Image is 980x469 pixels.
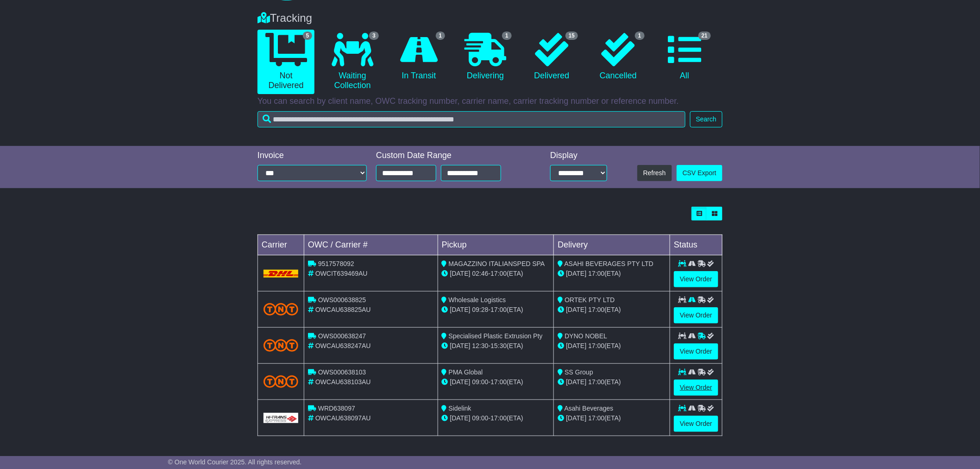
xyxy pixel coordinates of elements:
[318,368,366,376] span: OWS000638103
[450,342,471,349] span: [DATE]
[442,305,550,315] div: - (ETA)
[490,306,507,313] span: 17:00
[566,414,586,422] span: [DATE]
[472,342,489,349] span: 12:30
[558,269,666,279] div: (ETA)
[318,405,355,412] span: WRD638097
[449,368,483,376] span: PMA Global
[565,405,614,412] span: Asahi Beverages
[472,378,489,386] span: 09:00
[450,378,471,386] span: [DATE]
[502,32,512,40] span: 1
[635,32,645,40] span: 1
[690,111,722,127] button: Search
[588,306,604,313] span: 17:00
[457,30,514,84] a: 1 Delivering
[565,332,607,340] span: DYNO NOBEL
[588,270,604,277] span: 17:00
[490,378,507,386] span: 17:00
[588,378,604,386] span: 17:00
[449,260,545,267] span: MAGAZZINO ITALIANSPED SPA
[315,342,371,349] span: OWCAU638247AU
[565,296,615,304] span: ORTEK PTY LTD
[677,165,722,181] a: CSV Export
[450,414,471,422] span: [DATE]
[264,339,298,352] img: TNT_Domestic.png
[674,307,718,323] a: View Order
[304,235,438,255] td: OWC / Carrier #
[565,32,578,40] span: 15
[472,270,489,277] span: 02:46
[490,270,507,277] span: 17:00
[442,377,550,387] div: - (ETA)
[554,235,670,255] td: Delivery
[264,375,298,388] img: TNT_Domestic.png
[674,343,718,360] a: View Order
[168,458,302,466] span: © One World Courier 2025. All rights reserved.
[558,377,666,387] div: (ETA)
[258,96,722,107] p: You can search by client name, OWC tracking number, carrier name, carrier tracking number or refe...
[258,30,314,94] a: 5 Not Delivered
[442,341,550,351] div: - (ETA)
[264,270,298,277] img: DHL.png
[258,151,367,161] div: Invoice
[558,341,666,351] div: (ETA)
[318,260,354,267] span: 9517578092
[315,270,368,277] span: OWCIT639469AU
[566,342,586,349] span: [DATE]
[318,332,366,340] span: OWS000638247
[674,271,718,287] a: View Order
[637,165,672,181] button: Refresh
[558,413,666,423] div: (ETA)
[550,151,607,161] div: Display
[264,413,298,423] img: GetCarrierServiceLogo
[369,32,379,40] span: 3
[390,30,447,84] a: 1 In Transit
[315,414,371,422] span: OWCAU638097AU
[438,235,554,255] td: Pickup
[324,30,381,94] a: 3 Waiting Collection
[376,151,525,161] div: Custom Date Range
[588,414,604,422] span: 17:00
[253,12,727,25] div: Tracking
[566,270,586,277] span: [DATE]
[656,30,713,84] a: 21 All
[450,270,471,277] span: [DATE]
[472,414,489,422] span: 09:00
[558,305,666,315] div: (ETA)
[264,303,298,316] img: TNT_Domestic.png
[590,30,647,84] a: 1 Cancelled
[315,378,371,386] span: OWCAU638103AU
[442,413,550,423] div: - (ETA)
[698,32,711,40] span: 21
[490,414,507,422] span: 17:00
[490,342,507,349] span: 15:30
[450,306,471,313] span: [DATE]
[258,235,304,255] td: Carrier
[565,368,593,376] span: SS Group
[303,32,313,40] span: 5
[565,260,653,267] span: ASAHI BEVERAGES PTY LTD
[566,378,586,386] span: [DATE]
[472,306,489,313] span: 09:28
[523,30,580,84] a: 15 Delivered
[674,416,718,432] a: View Order
[449,405,471,412] span: Sidelink
[566,306,586,313] span: [DATE]
[442,269,550,279] div: - (ETA)
[318,296,366,304] span: OWS000638825
[670,235,722,255] td: Status
[449,332,543,340] span: Specialised Plastic Extrusion Pty
[674,380,718,396] a: View Order
[449,296,506,304] span: Wholesale Logistics
[436,32,446,40] span: 1
[315,306,371,313] span: OWCAU638825AU
[588,342,604,349] span: 17:00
